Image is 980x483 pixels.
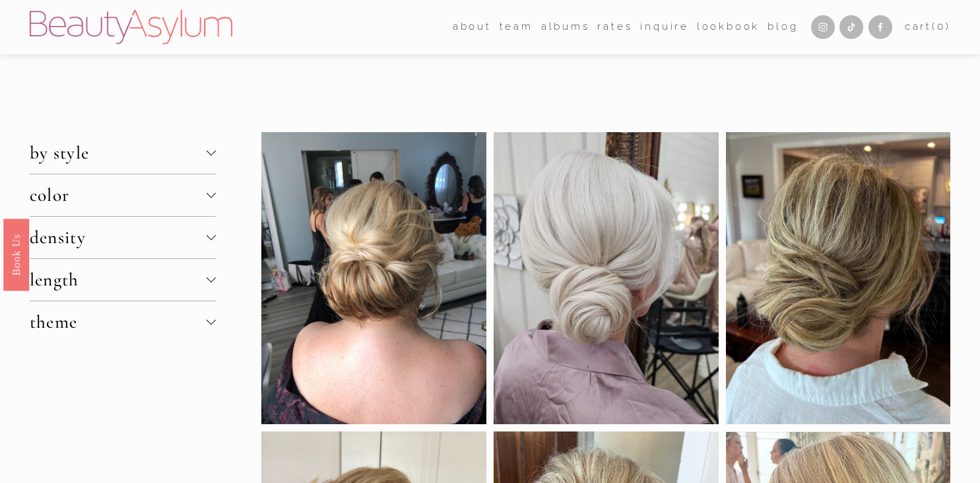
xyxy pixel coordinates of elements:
[3,218,29,290] a: Book Us
[453,17,492,37] a: folder dropdown
[868,15,892,39] a: Facebook
[453,18,492,36] span: about
[500,18,533,36] span: team
[905,18,951,36] a: 0 items in cart
[30,311,207,333] span: theme
[30,227,207,248] span: density
[500,17,533,37] a: folder dropdown
[541,17,590,37] a: albums
[30,217,216,258] button: density
[597,17,632,37] a: Rates
[811,15,835,39] a: Instagram
[30,142,207,164] span: by style
[640,17,689,37] a: Inquire
[937,20,946,32] span: 0
[30,132,216,174] button: by style
[30,301,216,343] button: theme
[697,17,760,37] a: Lookbook
[768,17,798,37] a: Blog
[30,259,216,301] button: length
[30,269,207,291] span: length
[30,174,216,216] button: color
[30,10,232,44] img: Beauty Asylum | Bridal Hair &amp; Makeup Charlotte &amp; Atlanta
[839,15,863,39] a: TikTok
[932,20,950,32] span: ( )
[30,184,207,206] span: color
